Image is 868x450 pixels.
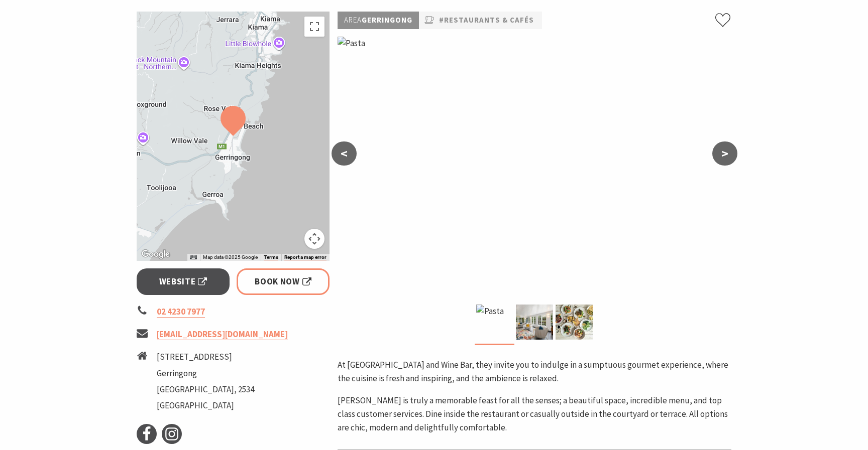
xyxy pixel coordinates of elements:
[157,329,288,340] a: [EMAIL_ADDRESS][DOMAIN_NAME]
[255,275,311,288] span: Book Now
[157,367,254,380] li: Gerringong
[284,254,327,260] a: Report a map error
[137,268,230,295] a: Website
[159,275,207,288] span: Website
[344,15,362,25] span: Area
[338,12,419,29] p: Gerringong
[264,254,278,260] a: Terms (opens in new tab)
[190,254,197,261] button: Keyboard shortcuts
[304,17,324,37] button: Toggle fullscreen view
[439,14,534,27] a: #Restaurants & Cafés
[139,248,172,261] a: Open this area in Google Maps (opens a new window)
[712,141,737,166] button: >
[157,350,254,364] li: [STREET_ADDRESS]
[139,248,172,261] img: Google
[338,358,731,385] p: At [GEOGRAPHIC_DATA] and Wine Bar, they invite you to indulge in a sumptuous gourmet experience, ...
[237,268,330,295] a: Book Now
[338,394,731,435] p: [PERSON_NAME] is truly a memorable feast for all the senses; a beautiful space, incredible menu, ...
[332,141,357,166] button: <
[157,383,254,396] li: [GEOGRAPHIC_DATA], 2534
[157,306,205,318] a: 02 4230 7977
[476,305,513,340] img: Pasta
[304,229,324,249] button: Map camera controls
[157,399,254,412] li: [GEOGRAPHIC_DATA]
[338,37,731,295] img: Pasta
[203,254,258,260] span: Map data ©2025 Google
[556,305,593,340] img: Bella Char
[516,305,553,340] img: Bella Char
